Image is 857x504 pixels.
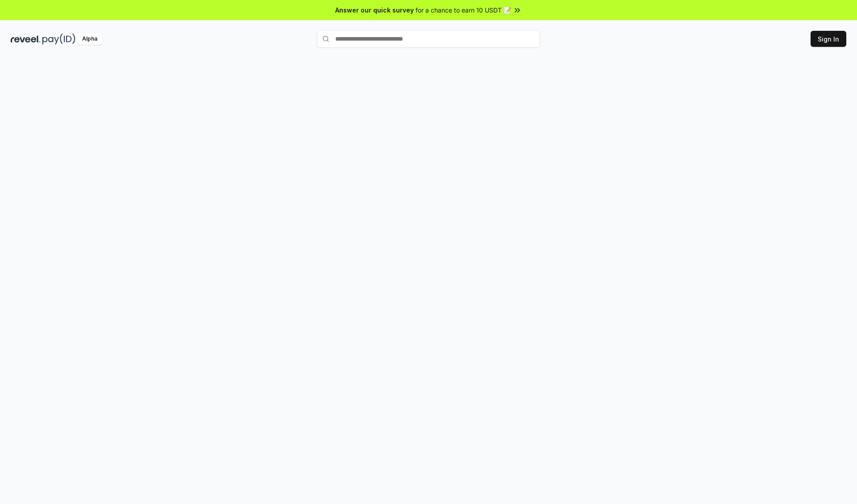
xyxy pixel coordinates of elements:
img: reveel_dark [11,33,41,45]
img: pay_id [42,33,75,45]
button: Sign In [811,31,846,47]
span: Answer our quick survey [335,5,414,15]
div: Alpha [77,33,102,45]
span: for a chance to earn 10 USDT 📝 [416,5,511,15]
